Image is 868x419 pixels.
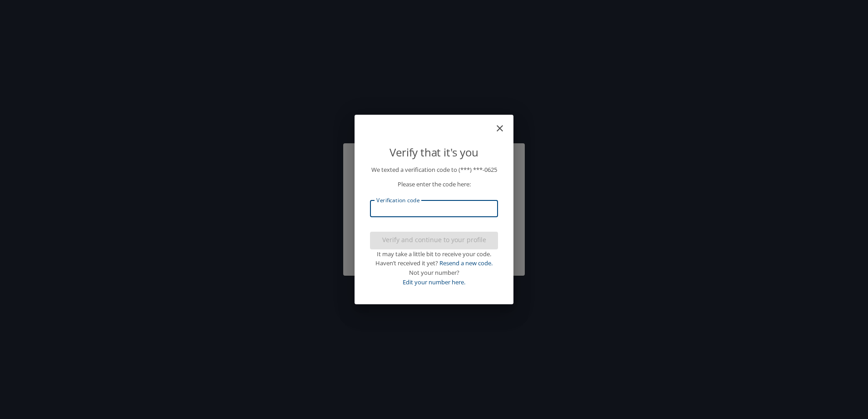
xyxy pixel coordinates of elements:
[370,249,498,259] div: It may take a little bit to receive your code.
[370,165,498,175] p: We texted a verification code to (***) ***- 0625
[370,144,498,161] p: Verify that it's you
[403,278,465,286] a: Edit your number here.
[370,268,498,278] div: Not your number?
[499,118,510,129] button: close
[439,259,493,267] a: Resend a new code.
[370,258,498,268] div: Haven’t received it yet?
[370,180,498,189] p: Please enter the code here:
